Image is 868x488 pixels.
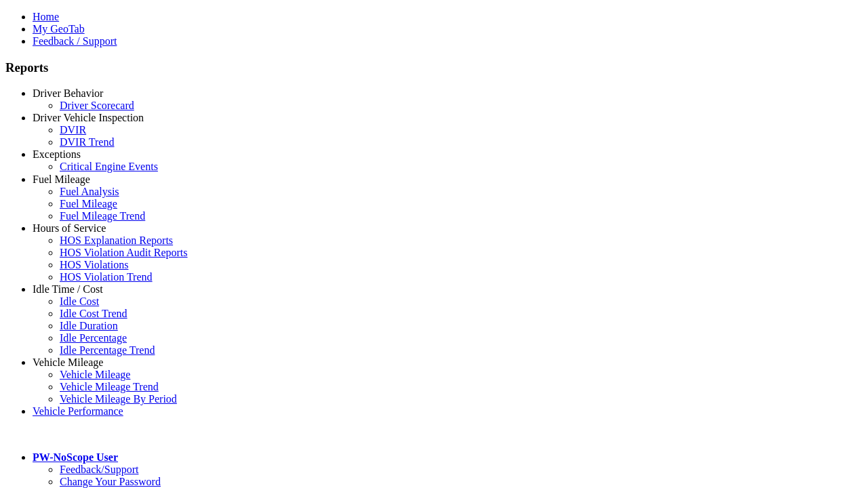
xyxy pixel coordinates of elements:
h3: Reports [5,60,863,75]
a: Hours of Service [33,222,106,234]
a: Idle Percentage Trend [60,344,155,356]
a: HOS Violation Audit Reports [60,247,188,258]
a: Idle Cost Trend [60,308,127,319]
a: HOS Violations [60,259,128,270]
a: Feedback/Support [60,464,138,475]
a: Exceptions [33,148,81,160]
a: Driver Vehicle Inspection [33,112,144,123]
a: Fuel Mileage Trend [60,210,145,222]
a: Change Your Password [60,476,161,487]
a: Fuel Mileage [60,198,117,209]
a: Vehicle Mileage [60,369,130,380]
a: Critical Engine Events [60,161,158,172]
a: Home [33,11,59,22]
a: Critical Engine Event Trend [60,173,182,184]
a: HOS Explanation Reports [60,235,173,246]
a: Driver Behavior [33,87,103,99]
a: DVIR [60,124,86,136]
a: Vehicle Mileage By Period [60,393,177,405]
a: Fuel Mileage [33,174,90,185]
a: Idle Time / Cost [33,283,103,295]
a: DVIR Trend [60,136,114,148]
a: Idle Cost [60,296,99,307]
a: HOS Violation Trend [60,271,153,283]
a: Fuel Analysis [60,186,119,197]
a: Driver Scorecard [60,100,134,111]
a: Vehicle Performance [33,405,123,417]
a: Feedback / Support [33,35,117,47]
a: Vehicle Mileage Trend [60,381,159,392]
a: My GeoTab [33,23,85,35]
a: Idle Duration [60,320,118,331]
a: Idle Percentage [60,332,127,344]
a: PW-NoScope User [33,451,118,463]
a: Vehicle Mileage [33,357,103,368]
